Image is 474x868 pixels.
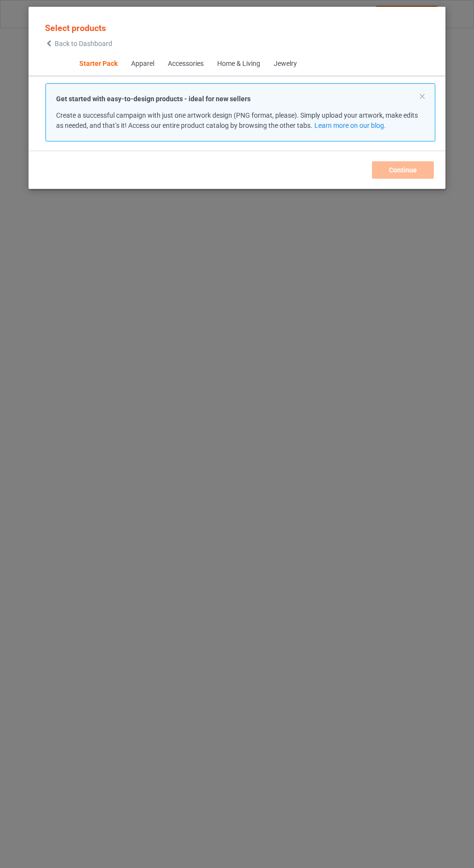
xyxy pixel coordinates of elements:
[217,59,260,69] div: Home & Living
[131,59,154,69] div: Apparel
[273,59,296,69] div: Jewelry
[167,59,203,69] div: Accessories
[314,122,385,129] a: Learn more on our blog.
[56,111,418,129] span: Create a successful campaign with just one artwork design (PNG format, please). Simply upload you...
[56,95,251,103] strong: Get started with easy-to-design products - ideal for new sellers
[55,40,112,47] span: Back to Dashboard
[45,23,106,33] span: Select products
[72,52,124,76] span: Starter Pack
